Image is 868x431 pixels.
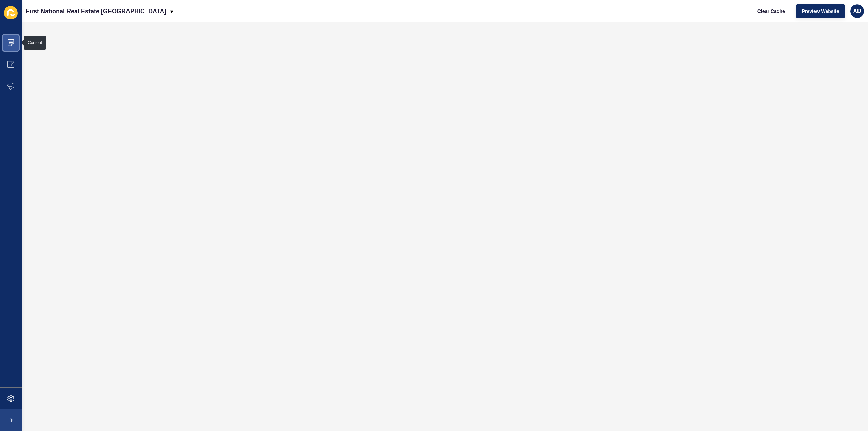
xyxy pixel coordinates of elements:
[757,8,785,15] span: Clear Cache
[28,40,42,45] div: Content
[752,4,791,18] button: Clear Cache
[26,3,166,20] p: First National Real Estate [GEOGRAPHIC_DATA]
[853,8,861,15] span: AD
[796,4,845,18] button: Preview Website
[802,8,839,15] span: Preview Website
